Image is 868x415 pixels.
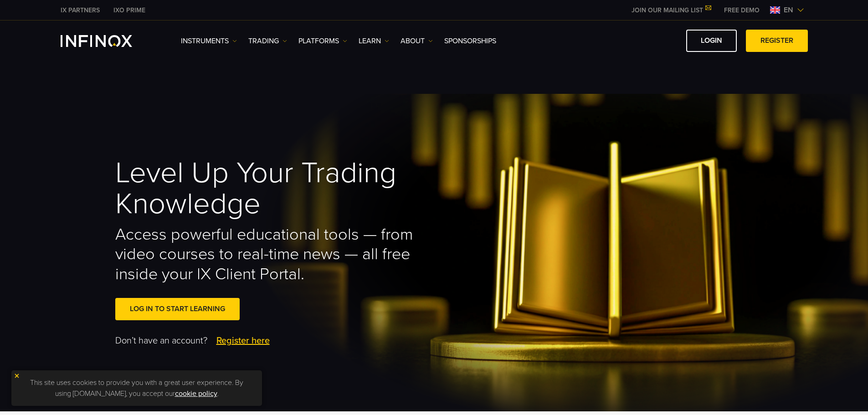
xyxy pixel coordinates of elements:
[54,5,107,15] a: INFINOX
[115,334,207,348] span: Don’t have an account?
[717,5,766,15] a: INFINOX MENU
[359,36,389,46] a: Learn
[298,36,347,46] a: PLATFORMS
[61,35,154,47] a: INFINOX Logo
[248,36,287,46] a: TRADING
[107,5,152,15] a: INFINOX
[625,6,717,14] a: JOIN OUR MAILING LIST
[444,36,496,46] a: SPONSORSHIPS
[746,30,808,52] a: REGISTER
[181,36,237,46] a: Instruments
[115,298,240,320] a: Log In to Start Learning
[14,373,20,379] img: yellow close icon
[401,36,433,46] a: ABOUT
[686,30,737,52] a: LOGIN
[115,225,421,285] h2: Access powerful educational tools — from video courses to real-time news — all free inside your I...
[115,158,421,220] h1: Level Up Your Trading Knowledge
[216,334,270,348] a: Register here
[16,375,257,401] p: This site uses cookies to provide you with a great user experience. By using [DOMAIN_NAME], you a...
[780,5,797,15] span: en
[175,389,217,398] a: cookie policy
